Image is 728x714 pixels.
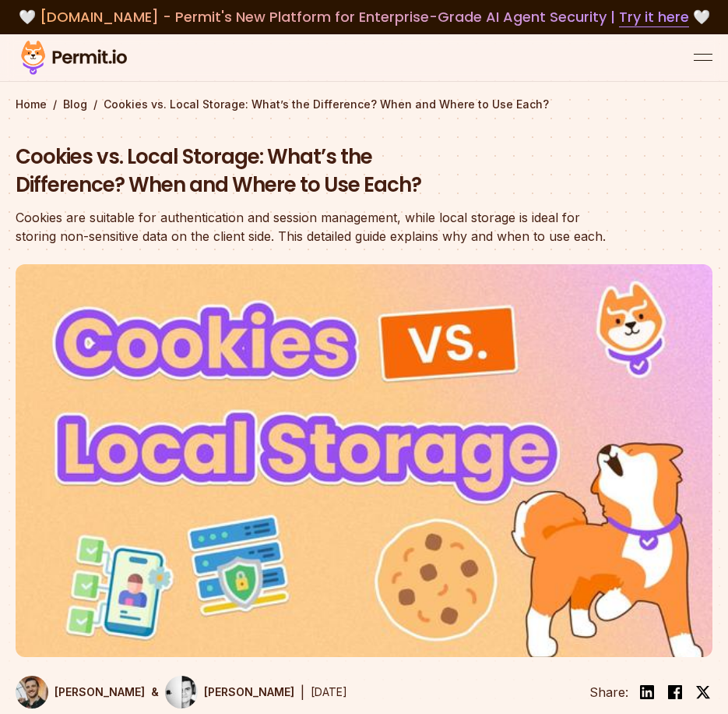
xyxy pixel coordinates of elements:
[695,684,711,700] img: twitter
[204,684,294,700] p: [PERSON_NAME]
[666,683,684,702] img: facebook
[55,684,145,700] p: [PERSON_NAME]
[165,676,198,709] img: Filip Grebowski
[619,7,689,27] a: Try it here
[16,143,614,200] h1: Cookies vs. Local Storage: What’s the Difference? When and Where to Use Each?
[311,685,347,698] time: [DATE]
[694,48,712,67] button: open menu
[589,683,628,702] li: Share:
[16,676,48,709] img: Daniel Bass
[40,7,689,27] span: [DOMAIN_NAME] - Permit's New Platform for Enterprise-Grade AI Agent Security |
[63,97,87,112] a: Blog
[165,676,294,709] a: [PERSON_NAME]
[16,208,614,246] div: Cookies are suitable for authentication and session management, while local storage is ideal for ...
[16,37,132,78] img: Permit logo
[16,6,712,28] div: 🤍 🤍
[16,676,145,709] a: [PERSON_NAME]
[301,683,304,702] div: |
[151,684,159,700] p: &
[16,97,712,112] div: / /
[16,97,47,112] a: Home
[16,264,712,656] img: Cookies vs. Local Storage: What’s the Difference? When and Where to Use Each?
[638,683,656,702] img: linkedin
